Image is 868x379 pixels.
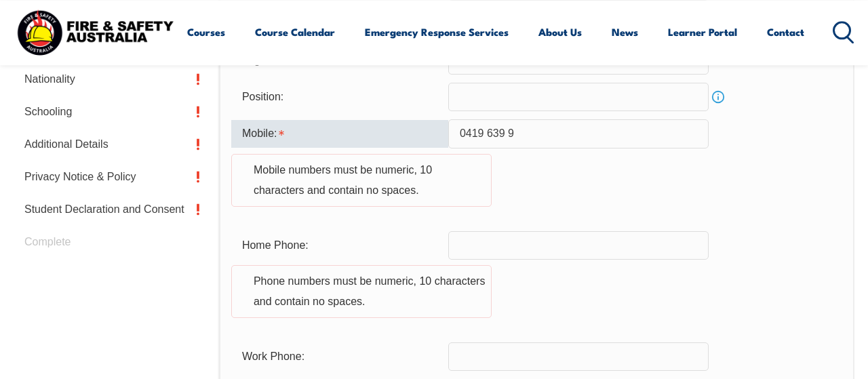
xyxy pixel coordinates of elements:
div: Phone numbers must be numeric, 10 characters and contain no spaces. [231,265,492,318]
input: Phone numbers must be numeric, 10 characters and contain no spaces. [448,231,709,260]
a: Nationality [14,63,212,96]
a: Additional Details [14,128,212,161]
div: Mobile is required. [231,120,448,147]
a: Learner Portal [668,16,737,48]
input: Phone numbers must be numeric, 10 characters and contain no spaces. [448,342,709,371]
div: Work Phone: [231,344,448,370]
div: Mobile numbers must be numeric, 10 characters and contain no spaces. [231,154,492,207]
a: About Us [538,16,582,48]
a: Emergency Response Services [365,16,509,48]
a: News [612,16,638,48]
a: Privacy Notice & Policy [14,161,212,193]
input: Mobile numbers must be numeric, 10 characters and contain no spaces. [448,119,709,148]
a: Schooling [14,96,212,128]
a: Info [709,87,728,106]
a: Contact [767,16,804,48]
a: Student Declaration and Consent [14,193,212,226]
div: Position: [231,84,448,110]
a: Courses [187,16,225,48]
a: Course Calendar [255,16,335,48]
div: Home Phone: [231,233,448,258]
